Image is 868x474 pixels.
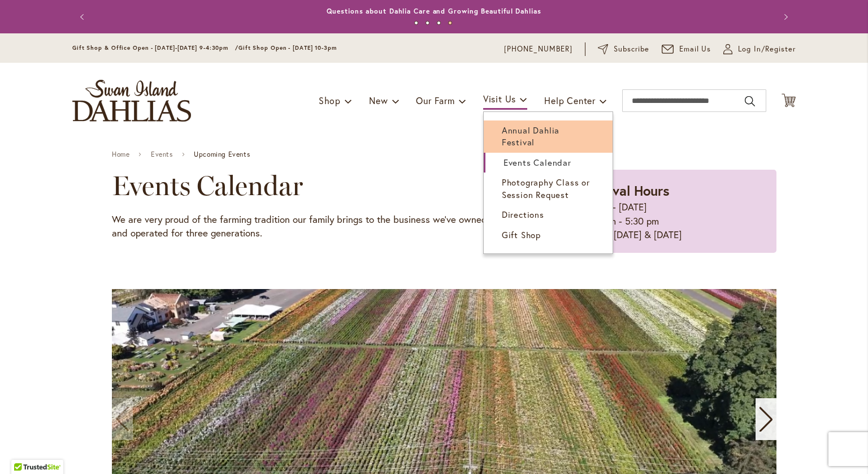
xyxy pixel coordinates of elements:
span: Upcoming Events [194,150,250,158]
button: 4 of 4 [448,21,452,25]
a: Home [112,150,129,158]
a: Questions about Dahlia Care and Growing Beautiful Dahlias [327,7,541,15]
span: Subscribe [614,44,649,55]
span: New [369,94,388,106]
a: Events [151,150,173,158]
button: 2 of 4 [426,21,429,25]
a: Log In/Register [723,44,796,55]
span: Visit Us [483,93,516,105]
span: Photography Class or Session Request [502,176,590,200]
button: 1 of 4 [414,21,418,25]
a: Subscribe [598,44,649,55]
span: Gift Shop & Office Open - [DATE]-[DATE] 9-4:30pm / [72,44,238,51]
iframe: Launch Accessibility Center [8,434,40,466]
span: Email Us [679,44,711,55]
a: [PHONE_NUMBER] [504,44,572,55]
span: Our Farm [416,94,454,106]
p: [DATE] - [DATE] 9:00 am - 5:30 pm Closed [DATE] & [DATE] [582,200,753,242]
span: Shop [319,94,341,106]
button: 3 of 4 [437,21,441,25]
span: Directions [502,209,544,220]
h2: Events Calendar [112,170,502,201]
p: We are very proud of the farming tradition our family brings to the business we've owned and oper... [112,213,502,240]
span: Gift Shop [502,229,541,240]
a: store logo [72,80,191,122]
span: Log In/Register [738,44,796,55]
a: Email Us [662,44,711,55]
span: Annual Dahlia Festival [502,124,559,148]
strong: Festival Hours [582,182,670,200]
button: Previous [72,6,95,28]
button: Next [773,6,796,28]
span: Events Calendar [504,157,571,168]
span: Help Center [544,94,596,106]
span: Gift Shop Open - [DATE] 10-3pm [238,44,337,51]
